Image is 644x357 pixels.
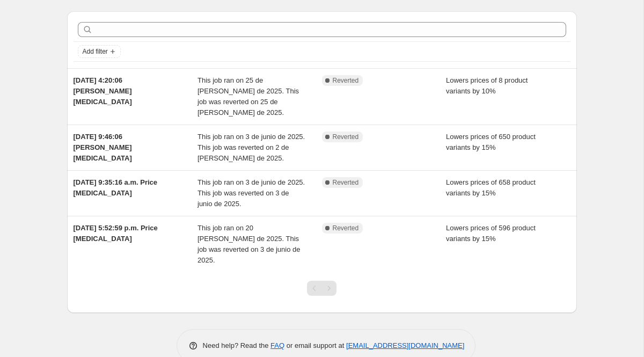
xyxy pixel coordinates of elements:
a: FAQ [270,341,284,349]
span: [DATE] 4:20:06 [PERSON_NAME] [MEDICAL_DATA] [74,76,132,106]
button: Add filter [78,45,121,58]
span: Reverted [333,133,359,141]
span: This job ran on 3 de junio de 2025. This job was reverted on 2 de [PERSON_NAME] de 2025. [197,133,305,162]
span: [DATE] 5:52:59 p.m. Price [MEDICAL_DATA] [74,224,158,243]
span: Reverted [333,224,359,232]
span: This job ran on 20 [PERSON_NAME] de 2025. This job was reverted on 3 de junio de 2025. [197,224,301,264]
nav: Pagination [307,281,336,296]
span: This job ran on 3 de junio de 2025. This job was reverted on 3 de junio de 2025. [197,178,305,208]
span: Reverted [333,178,359,187]
span: Reverted [333,76,359,85]
a: [EMAIL_ADDRESS][DOMAIN_NAME] [346,341,464,349]
span: Lowers prices of 658 product variants by 15% [446,178,536,197]
span: Lowers prices of 8 product variants by 10% [446,76,528,95]
span: [DATE] 9:35:16 a.m. Price [MEDICAL_DATA] [74,178,158,197]
span: Need help? Read the [203,341,271,349]
span: or email support at [284,341,346,349]
span: Add filter [83,47,108,56]
span: Lowers prices of 650 product variants by 15% [446,133,536,151]
span: This job ran on 25 de [PERSON_NAME] de 2025. This job was reverted on 25 de [PERSON_NAME] de 2025. [197,76,299,116]
span: [DATE] 9:46:06 [PERSON_NAME] [MEDICAL_DATA] [74,133,132,162]
span: Lowers prices of 596 product variants by 15% [446,224,536,243]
